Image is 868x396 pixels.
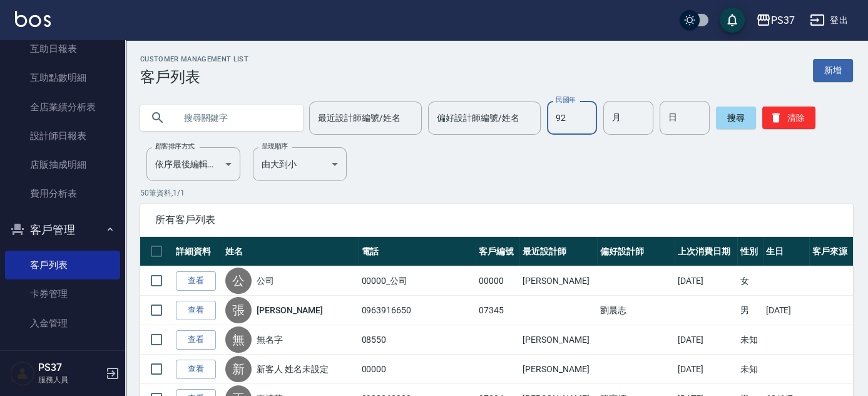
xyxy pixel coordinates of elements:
[737,296,762,325] td: 男
[763,296,809,325] td: [DATE]
[38,362,102,374] h5: PS37
[763,237,809,266] th: 生日
[519,355,597,384] td: [PERSON_NAME]
[146,147,240,181] div: 依序最後編輯時間
[176,301,216,320] a: 查看
[358,266,476,296] td: 00000_公司
[140,187,853,199] p: 50 筆資料, 1 / 1
[176,271,216,291] a: 查看
[225,297,252,323] div: 張
[5,279,120,308] a: 卡券管理
[5,122,120,150] a: 設計師日報表
[140,68,248,86] h3: 客戶列表
[771,13,795,28] div: PS37
[173,237,222,266] th: 詳細資料
[737,325,762,355] td: 未知
[597,237,675,266] th: 偏好設計師
[222,237,359,266] th: 姓名
[556,95,575,105] label: 民國年
[253,147,347,181] div: 由大到小
[225,326,252,353] div: 無
[675,355,737,384] td: [DATE]
[519,266,597,296] td: [PERSON_NAME]
[5,251,120,279] a: 客戶列表
[257,333,283,346] a: 無名字
[358,237,476,266] th: 電話
[519,237,597,266] th: 最近設計師
[262,142,288,151] label: 呈現順序
[720,8,745,33] button: save
[5,309,120,338] a: 入金管理
[5,34,120,63] a: 互助日報表
[737,355,762,384] td: 未知
[358,355,476,384] td: 00000
[597,296,675,325] td: 劉晨志
[176,360,216,379] a: 查看
[175,101,293,135] input: 搜尋關鍵字
[38,374,102,385] p: 服務人員
[5,179,120,208] a: 費用分析表
[5,214,120,246] button: 客戶管理
[737,237,762,266] th: 性別
[358,296,476,325] td: 0963916650
[476,237,519,266] th: 客戶編號
[675,237,737,266] th: 上次消費日期
[675,325,737,355] td: [DATE]
[751,8,800,33] button: PS37
[5,343,120,375] button: 商品管理
[5,150,120,179] a: 店販抽成明細
[716,107,756,129] button: 搜尋
[813,59,853,82] a: 新增
[225,356,252,382] div: 新
[15,11,51,27] img: Logo
[176,330,216,350] a: 查看
[257,304,323,316] a: [PERSON_NAME]
[476,266,519,296] td: 00000
[155,142,195,151] label: 顧客排序方式
[762,107,815,129] button: 清除
[140,55,248,63] h2: Customer Management List
[519,325,597,355] td: [PERSON_NAME]
[737,266,762,296] td: 女
[358,325,476,355] td: 08550
[257,363,329,375] a: 新客人 姓名未設定
[225,268,252,294] div: 公
[257,274,274,287] a: 公司
[5,93,120,122] a: 全店業績分析表
[805,9,853,32] button: 登出
[476,296,519,325] td: 07345
[809,237,853,266] th: 客戶來源
[5,63,120,92] a: 互助點數明細
[10,361,35,386] img: Person
[155,214,838,226] span: 所有客戶列表
[675,266,737,296] td: [DATE]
